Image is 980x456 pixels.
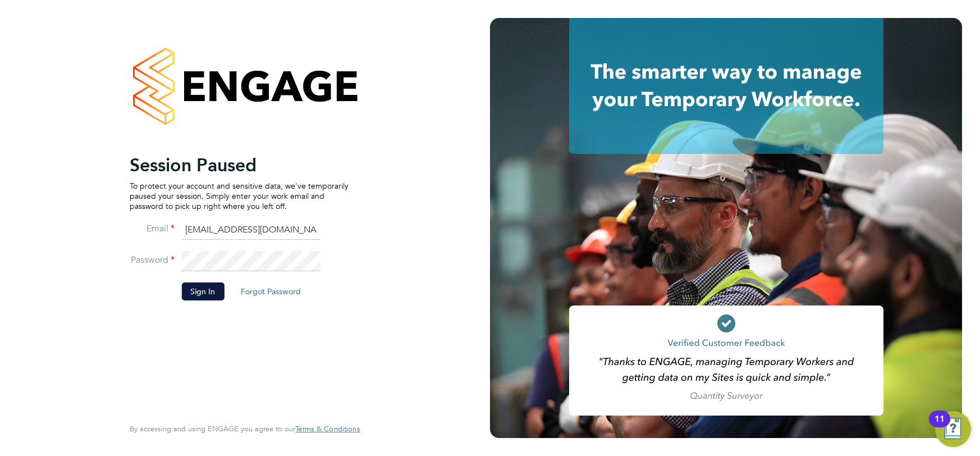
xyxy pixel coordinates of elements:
[232,282,310,300] button: Forgot Password
[181,220,320,240] input: Enter your work email...
[295,425,360,434] a: Terms & Conditions
[130,154,349,176] h2: Session Paused
[130,223,175,235] label: Email
[130,254,175,266] label: Password
[935,419,945,434] div: 11
[130,181,349,212] p: To protect your account and sensitive data, we've temporarily paused your session. Simply enter y...
[181,282,224,300] button: Sign In
[935,411,971,447] button: Open Resource Center, 11 new notifications
[295,424,360,434] span: Terms & Conditions
[130,424,360,434] span: By accessing and using ENGAGE you agree to our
